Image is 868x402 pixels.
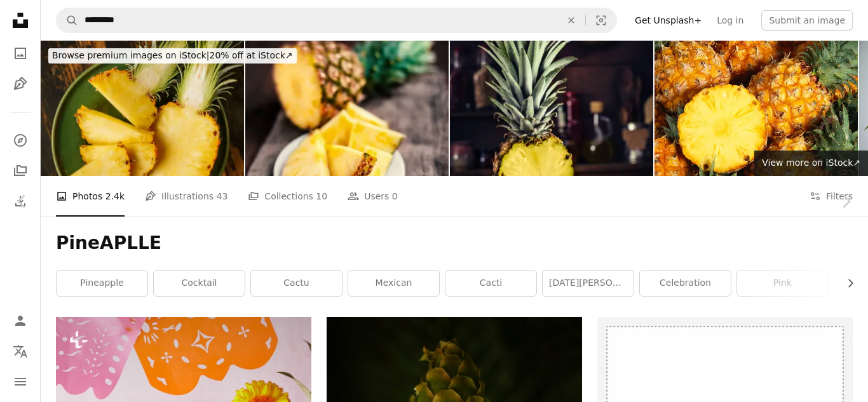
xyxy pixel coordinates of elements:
[754,151,868,176] a: View more on iStock↗
[41,41,244,176] img: Sliced Pineapple on Wooden Background
[762,157,860,168] span: View more on iStock ↗
[251,271,342,296] a: cactu
[56,8,617,33] form: Find visuals sitewide
[248,176,327,217] a: Collections 10
[145,176,227,217] a: Illustrations 43
[41,41,304,71] a: Browse premium images on iStock|20% off at iStock↗
[586,8,616,32] button: Visual search
[52,50,209,60] span: Browse premium images on iStock |
[640,271,731,296] a: celebration
[450,41,653,176] img: Fresh tropical Sliced pineapple on Chopping Board. Natural Lighting
[557,8,585,32] button: Clear
[810,176,853,217] button: Filters
[8,308,33,333] a: Log in / Sign up
[627,10,709,30] a: Get Unsplash+
[57,271,147,296] a: pineapple
[154,271,245,296] a: cocktail
[348,271,439,296] a: mexican
[8,71,33,97] a: Illustrations
[316,189,327,203] span: 10
[654,41,858,176] img: Pineapple wallpaper (2)
[8,369,33,394] button: Menu
[8,41,33,66] a: Photos
[8,128,33,153] a: Explore
[839,271,853,296] button: scroll list to the right
[57,8,78,32] button: Search Unsplash
[737,271,828,296] a: pink
[543,271,634,296] a: [DATE][PERSON_NAME]
[52,50,293,60] span: 20% off at iStock ↗
[245,41,449,176] img: Pineapple tropical fruit / Ananas with slices over wooden table / Rustic, country
[824,140,868,262] a: Next
[392,189,398,203] span: 0
[217,189,228,203] span: 43
[445,271,536,296] a: cacti
[761,10,853,30] button: Submit an image
[709,10,751,30] a: Log in
[8,338,33,364] button: Language
[348,176,398,217] a: Users 0
[56,232,853,255] h1: PineAPLLE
